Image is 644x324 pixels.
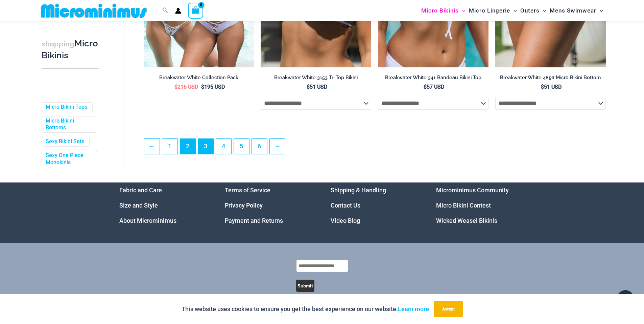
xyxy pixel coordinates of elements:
[225,182,314,228] aside: Footer Widget 2
[436,182,525,228] nav: Menu
[378,74,488,83] a: Breakwater White 341 Bandeau Bikini Top
[495,74,606,81] h2: Breakwater White 4856 Micro Bikini Bottom
[307,84,310,90] span: $
[46,152,92,166] a: Sexy One Piece Monokinis
[42,40,74,48] span: shopping
[510,2,517,19] span: Menu Toggle
[162,139,177,154] a: Page 1
[467,2,519,19] a: Micro LingerieMenu ToggleMenu Toggle
[436,217,497,224] a: Wicked Weasel Bikinis
[398,305,429,312] a: Learn more
[540,2,546,19] span: Menu Toggle
[225,202,263,209] a: Privacy Policy
[174,84,177,90] span: $
[548,2,605,19] a: Mens SwimwearMenu ToggleMenu Toggle
[520,2,540,19] span: Outers
[119,182,208,228] nav: Menu
[216,139,231,154] a: Page 4
[331,217,360,224] a: Video Blog
[174,84,198,90] bdi: 216 USD
[119,217,176,224] a: About Microminimus
[436,182,525,228] aside: Footer Widget 4
[46,104,87,111] a: Micro Bikini Tops
[434,301,463,317] button: Accept
[38,3,149,18] img: MM SHOP LOGO FLAT
[519,2,548,19] a: OutersMenu ToggleMenu Toggle
[331,182,420,228] nav: Menu
[270,139,285,154] a: →
[182,304,429,314] p: This website uses cookies to ensure you get the best experience on our website.
[541,84,544,90] span: $
[198,139,213,154] a: Page 3
[550,2,596,19] span: Mens Swimwear
[144,74,254,81] h2: Breakwater White Collection Pack
[162,6,168,15] a: Search icon link
[424,84,427,90] span: $
[424,84,444,90] bdi: 57 USD
[436,187,509,194] a: Microminimus Community
[225,187,270,194] a: Terms of Service
[180,139,195,154] span: Page 2
[261,74,371,81] h2: Breakwater White 3153 Tri Top Bikini
[331,202,360,209] a: Contact Us
[331,182,420,228] aside: Footer Widget 3
[495,74,606,83] a: Breakwater White 4856 Micro Bikini Bottom
[459,2,466,19] span: Menu Toggle
[436,202,491,209] a: Micro Bikini Contest
[420,2,467,19] a: Micro BikinisMenu ToggleMenu Toggle
[144,74,254,83] a: Breakwater White Collection Pack
[46,138,84,145] a: Sexy Bikini Sets
[225,182,314,228] nav: Menu
[119,182,208,228] aside: Footer Widget 1
[119,202,158,209] a: Size and Style
[469,2,510,19] span: Micro Lingerie
[46,117,92,132] a: Micro Bikini Bottoms
[225,217,283,224] a: Payment and Returns
[296,280,314,292] button: Submit
[234,139,249,154] a: Page 5
[541,84,562,90] bdi: 51 USD
[175,8,181,14] a: Account icon link
[307,84,327,90] bdi: 51 USD
[421,2,459,19] span: Micro Bikinis
[252,139,267,154] a: Page 6
[201,84,225,90] bdi: 195 USD
[378,74,488,81] h2: Breakwater White 341 Bandeau Bikini Top
[596,2,603,19] span: Menu Toggle
[331,187,386,194] a: Shipping & Handling
[42,38,99,61] h3: Micro Bikinis
[188,3,204,18] a: View Shopping Cart, empty
[419,1,606,20] nav: Site Navigation
[261,74,371,83] a: Breakwater White 3153 Tri Top Bikini
[144,139,160,154] a: ←
[201,84,204,90] span: $
[119,187,162,194] a: Fabric and Care
[144,138,606,158] nav: Product Pagination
